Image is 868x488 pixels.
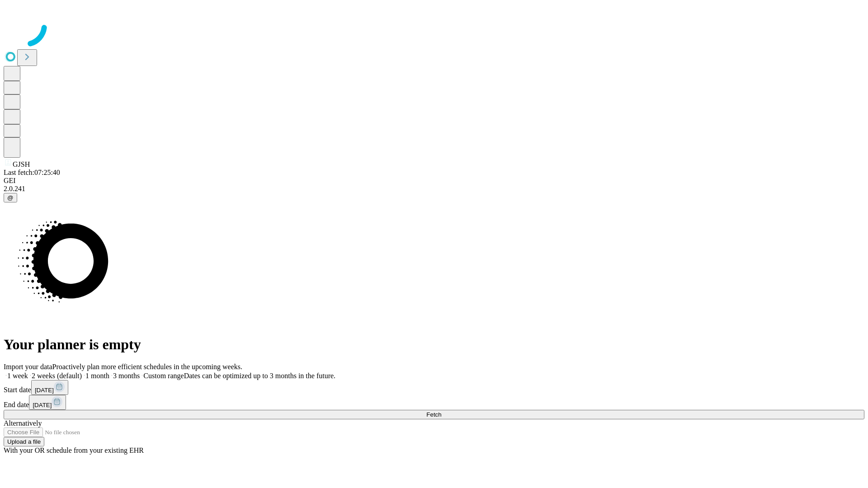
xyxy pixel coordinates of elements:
[29,395,66,410] button: [DATE]
[35,387,54,394] span: [DATE]
[7,194,14,201] span: @
[4,410,864,419] button: Fetch
[13,160,30,168] span: GJSH
[85,372,109,380] span: 1 month
[4,336,864,353] h1: Your planner is empty
[4,437,44,446] button: Upload a file
[33,402,52,408] span: [DATE]
[4,395,864,410] div: End date
[4,185,864,193] div: 2.0.241
[426,411,441,418] span: Fetch
[4,193,17,202] button: @
[7,372,28,380] span: 1 week
[4,419,42,427] span: Alternatively
[143,372,184,380] span: Custom range
[52,363,242,371] span: Proactively plan more efficient schedules in the upcoming weeks.
[31,380,68,395] button: [DATE]
[4,363,52,371] span: Import your data
[4,169,60,176] span: Last fetch: 07:25:40
[184,372,335,380] span: Dates can be optimized up to 3 months in the future.
[4,446,144,454] span: With your OR schedule from your existing EHR
[113,372,140,380] span: 3 months
[4,177,864,185] div: GEI
[32,372,82,380] span: 2 weeks (default)
[4,380,864,395] div: Start date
